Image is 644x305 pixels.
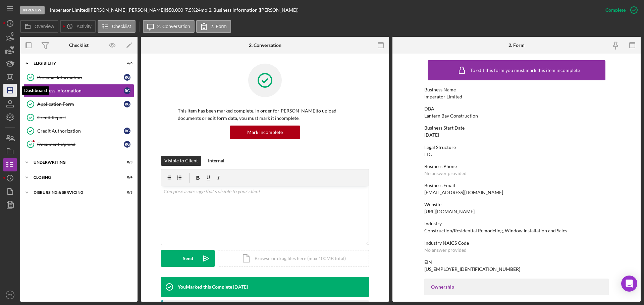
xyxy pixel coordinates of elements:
div: 0 / 4 [120,175,132,179]
div: No answer provided [424,247,467,253]
div: LLC [424,152,432,157]
div: You Marked this Complete [178,284,232,290]
div: Application Form [37,101,124,107]
button: Complete [599,3,641,17]
div: 0 / 3 [120,190,132,195]
a: Business InformationRG [23,84,134,97]
button: 2. Form [196,20,231,33]
a: Personal InformationRG [23,71,134,84]
div: | 2. Business Information ([PERSON_NAME]) [207,7,299,13]
div: 2. Form [508,43,525,48]
label: 2. Form [211,24,227,29]
div: No answer provided [424,171,467,176]
div: Disbursing & Servicing [34,190,116,195]
button: Visible to Client [161,156,201,166]
div: [DATE] [424,132,439,138]
button: Send [161,250,215,267]
div: DBA [424,106,609,111]
div: Visible to Client [164,156,198,166]
div: Industry NAICS Code [424,240,609,246]
button: Checklist [98,20,136,33]
div: Website [424,202,609,207]
div: Legal Structure [424,145,609,150]
button: CS [3,288,17,302]
div: In Review [20,6,45,14]
a: Document UploadRG [23,138,134,151]
div: Business Start Date [424,125,609,131]
div: Send [183,250,193,267]
div: R G [124,87,130,94]
div: R G [124,101,130,107]
div: Imperator Limited [424,94,462,99]
label: Overview [35,24,54,29]
b: Imperator Limited [50,7,88,13]
div: EIN [424,259,609,265]
div: Internal [208,156,224,166]
div: R G [124,141,130,148]
a: Credit Report [23,111,134,124]
div: Construction/Residential Remodeling, Window Installation and Sales [424,228,567,233]
div: [EMAIL_ADDRESS][DOMAIN_NAME] [424,190,503,195]
div: Complete [605,3,626,17]
div: Eligibility [34,61,116,65]
div: Business Phone [424,164,609,169]
button: Overview [20,20,58,33]
button: Mark Incomplete [230,126,300,139]
div: Business Information [37,88,124,93]
text: CS [8,293,12,297]
div: Ownership [431,284,602,290]
label: Activity [76,24,91,29]
span: $50,000 [166,7,183,13]
div: Industry [424,221,609,226]
time: 2025-08-28 18:39 [233,284,248,290]
label: 2. Conversation [157,24,190,29]
div: 7.5 % [185,7,195,13]
div: Checklist [69,43,89,48]
a: Credit AuthorizationRG [23,124,134,138]
div: To edit this form you must mark this item incomplete [470,68,580,73]
div: 0 / 3 [120,160,132,164]
div: Business Email [424,183,609,188]
div: Credit Authorization [37,128,124,134]
div: [URL][DOMAIN_NAME] [424,209,475,214]
div: Credit Report [37,115,134,120]
button: 2. Conversation [143,20,195,33]
div: Open Intercom Messenger [621,276,637,292]
div: R G [124,74,130,81]
label: Checklist [112,24,131,29]
div: Personal Information [37,75,124,80]
div: [US_EMPLOYER_IDENTIFICATION_NUMBER] [424,266,520,272]
div: 2. Conversation [249,43,281,48]
div: Mark Incomplete [247,126,283,139]
div: [PERSON_NAME] [PERSON_NAME] | [89,7,166,13]
div: R G [124,128,130,134]
div: Closing [34,175,116,179]
div: Underwriting [34,160,116,164]
div: Business Name [424,87,609,92]
button: Activity [60,20,96,33]
button: Internal [205,156,228,166]
div: Lantern Bay Construction [424,113,478,119]
div: | [50,7,89,13]
div: 6 / 6 [120,61,132,65]
div: 24 mo [195,7,207,13]
p: This item has been marked complete. In order for [PERSON_NAME] to upload documents or edit form d... [178,107,352,122]
a: Application FormRG [23,97,134,111]
div: Document Upload [37,142,124,147]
